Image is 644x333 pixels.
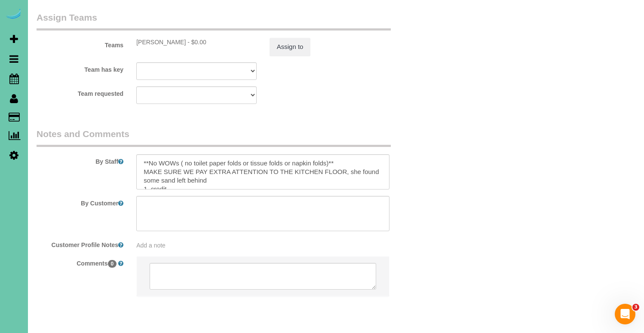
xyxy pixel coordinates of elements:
[37,11,391,31] legend: Assign Teams
[136,242,166,249] span: Add a note
[30,238,130,249] label: Customer Profile Notes
[632,304,639,311] span: 3
[30,38,130,49] label: Teams
[37,128,391,147] legend: Notes and Comments
[30,196,130,208] label: By Customer
[30,154,130,166] label: By Staff
[270,38,311,56] button: Assign to
[30,86,130,98] label: Team requested
[30,256,130,268] label: Comments
[5,9,22,21] img: Automaid Logo
[30,62,130,74] label: Team has key
[136,38,257,46] div: 4 hours x $0.00/hour
[615,304,635,324] iframe: Intercom live chat
[108,260,117,268] span: 0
